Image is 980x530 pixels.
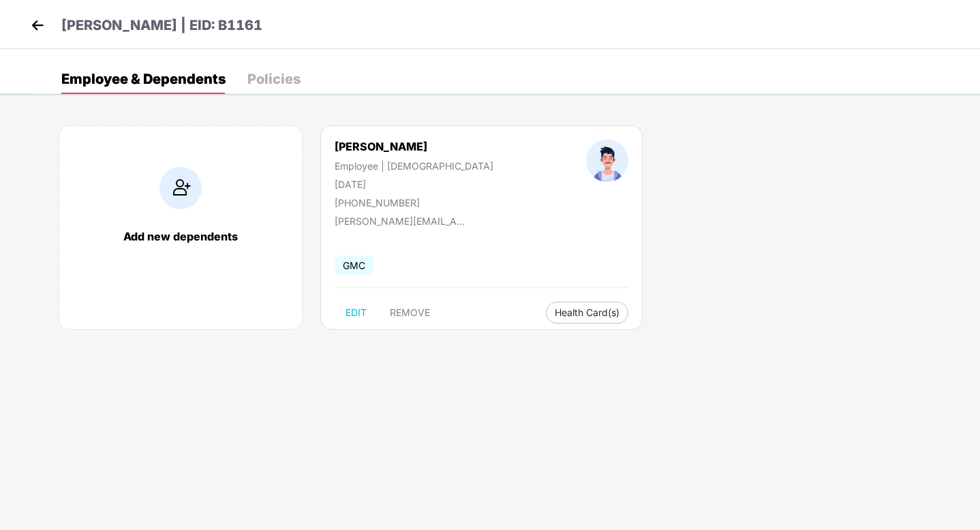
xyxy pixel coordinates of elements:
div: [DATE] [335,178,493,190]
div: Employee & Dependents [61,72,226,86]
div: Policies [247,72,301,86]
div: [PHONE_NUMBER] [335,197,493,208]
span: GMC [335,255,373,275]
div: [PERSON_NAME] [335,140,493,153]
div: Add new dependents [73,230,288,243]
img: back [27,15,48,35]
img: profileImage [586,140,628,182]
div: Employee | [DEMOGRAPHIC_DATA] [335,160,493,172]
span: REMOVE [390,307,430,318]
button: Health Card(s) [546,302,628,324]
button: EDIT [335,302,378,324]
p: [PERSON_NAME] | EID: B1161 [61,15,262,36]
div: [PERSON_NAME][EMAIL_ADDRESS][DOMAIN_NAME] [335,215,471,227]
button: REMOVE [379,302,441,324]
span: Health Card(s) [555,309,619,316]
span: EDIT [346,307,367,318]
img: addIcon [159,167,202,209]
